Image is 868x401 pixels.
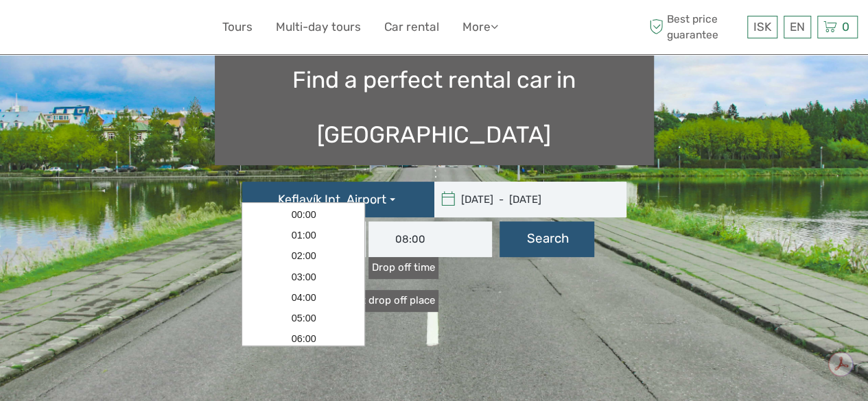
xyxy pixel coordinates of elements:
a: Tours [222,17,253,37]
a: Car rental [384,17,439,37]
span: ISK [753,20,771,34]
button: Keflavík Int. Airport [242,182,434,217]
input: Drop off time [368,221,492,257]
a: 02:00 [244,245,363,266]
h1: Find a perfect rental car in [GEOGRAPHIC_DATA] [215,49,654,165]
a: 05:00 [244,308,363,328]
a: 00:00 [244,204,363,225]
button: Search [500,221,594,257]
a: 06:00 [244,328,363,349]
label: Drop off time [368,257,438,278]
a: 04:00 [244,287,363,308]
input: Pick up and drop off date [434,182,620,217]
div: EN [784,16,811,38]
span: Keflavík Int. Airport [278,192,386,207]
a: 03:00 [244,267,363,287]
button: Open LiveChat chat widget [158,21,174,38]
a: 01:00 [244,225,363,245]
p: We're away right now. Please check back later! [19,24,155,35]
a: More [462,17,498,37]
span: 0 [840,20,852,34]
img: 632-1a1f61c2-ab70-46c5-a88f-57c82c74ba0d_logo_small.jpg [10,10,80,44]
span: Best price guarantee [646,12,744,42]
a: Multi-day tours [276,17,361,37]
